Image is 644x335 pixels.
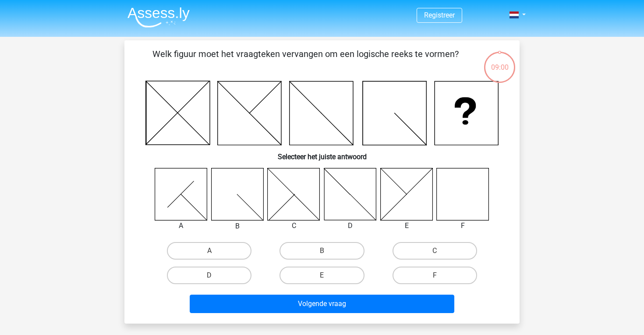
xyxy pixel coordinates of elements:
[483,51,516,73] div: 09:00
[374,221,440,231] div: E
[430,221,496,231] div: F
[424,11,455,19] a: Registreer
[167,267,251,284] label: D
[317,221,383,231] div: D
[280,267,364,284] label: E
[148,221,214,231] div: A
[190,295,455,313] button: Volgende vraag
[261,221,327,231] div: C
[205,221,271,232] div: B
[138,47,473,74] p: Welk figuur moet het vraagteken vervangen om een logische reeks te vormen?
[138,146,506,161] h6: Selecteer het juiste antwoord
[393,242,477,260] label: C
[167,242,251,260] label: A
[280,242,364,260] label: B
[393,267,477,284] label: F
[127,7,190,28] img: Assessly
